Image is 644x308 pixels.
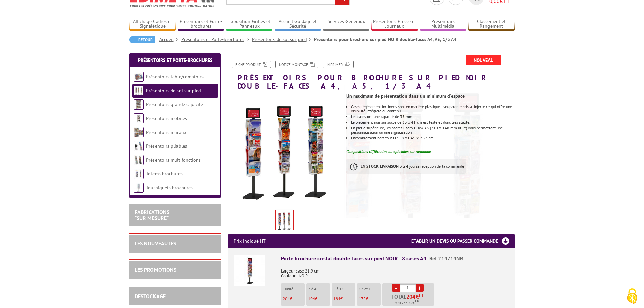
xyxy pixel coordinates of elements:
span: 204 [406,294,416,299]
p: L'unité [283,287,305,291]
a: DESTOCKAGE [135,293,166,300]
a: Présentoirs mobiles [146,115,187,121]
span: 204 [283,296,290,302]
img: Présentoirs mobiles [134,113,144,123]
a: Exposition Grilles et Panneaux [226,19,273,30]
a: Présentoirs pliables [146,143,187,149]
img: Présentoirs pliables [134,141,144,151]
sup: HT [419,293,423,298]
h3: Etablir un devis ou passer commande [411,234,515,248]
p: Prix indiqué HT [234,234,266,248]
a: + [416,284,424,292]
a: Services Généraux [323,19,369,30]
a: Présentoirs grande capacité [146,101,203,108]
span: € [416,294,419,299]
span: Soit € [395,300,420,306]
a: Présentoirs et Porte-brochures [181,36,252,42]
img: Cookies (fenêtre modale) [624,288,641,305]
span: Réf.214714NR [429,255,463,262]
img: presentoirs_pour_brochure_pied_noir_double-faces_a4_214714nr_214715nr_214716nr.jpg [228,93,341,207]
a: Fiche produit [232,61,271,68]
img: presentoirs_pour_brochure_pied_noir_double-faces_a4_214714nr_214715nr_214716nr.jpg [310,70,512,273]
span: 184 [333,296,340,302]
p: 2 à 4 [308,287,330,291]
a: Présentoirs Presse et Journaux [371,19,418,30]
a: Présentoirs de sol sur pied [252,36,314,42]
a: Présentoirs Multimédia [420,19,467,30]
p: 12 et + [359,287,381,291]
a: Accueil Guidage et Sécurité [275,19,321,30]
a: Présentoirs de sol sur pied [146,88,201,94]
sup: TTC [415,299,420,303]
a: Présentoirs et Porte-brochures [138,57,212,63]
img: Porte brochure cristal double-faces sur pied NOIR - 8 cases A4 [234,255,265,286]
a: Retour [129,36,155,43]
img: Présentoirs multifonctions [134,155,144,165]
p: € [359,297,381,301]
button: Cookies (fenêtre modale) [620,285,644,308]
span: 244,80 [402,300,413,306]
a: Présentoirs et Porte-brochures [178,19,224,30]
span: 194 [308,296,315,302]
a: Affichage Cadres et Signalétique [129,19,176,30]
a: LES NOUVEAUTÉS [135,240,176,247]
a: LES PROMOTIONS [135,266,176,273]
a: Présentoirs muraux [146,129,186,135]
img: Totems brochures [134,169,144,179]
p: € [283,297,305,301]
p: Largeur case 21,9 cm Couleur : NOIR [281,264,509,278]
p: Total [384,294,434,306]
a: Présentoirs table/comptoirs [146,74,204,80]
a: - [392,284,400,292]
div: Porte brochure cristal double-faces sur pied NOIR - 8 cases A4 - [281,255,509,262]
a: Totems brochures [146,171,183,177]
img: Présentoirs muraux [134,127,144,137]
span: Nouveau [466,55,501,65]
p: € [333,297,355,301]
p: 5 à 11 [333,287,355,291]
a: Imprimer [323,61,354,68]
a: FABRICATIONS"Sur Mesure" [135,209,169,221]
span: 175 [359,296,366,302]
a: Tourniquets brochures [146,185,193,191]
img: Tourniquets brochures [134,183,144,193]
a: Notice Montage [275,61,318,68]
a: Présentoirs multifonctions [146,157,201,163]
li: Présentoirs pour brochure sur pied NOIR double-faces A4, A5, 1/3 A4 [314,36,456,43]
img: presentoirs_pour_brochure_pied_noir_double-faces_a4_214714nr_214715nr_214716nr.jpg [276,210,293,231]
img: Présentoirs de sol sur pied [134,86,144,96]
a: Classement et Rangement [468,19,515,30]
img: Présentoirs table/comptoirs [134,72,144,82]
img: Présentoirs grande capacité [134,99,144,110]
p: € [308,297,330,301]
a: Accueil [159,36,181,42]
